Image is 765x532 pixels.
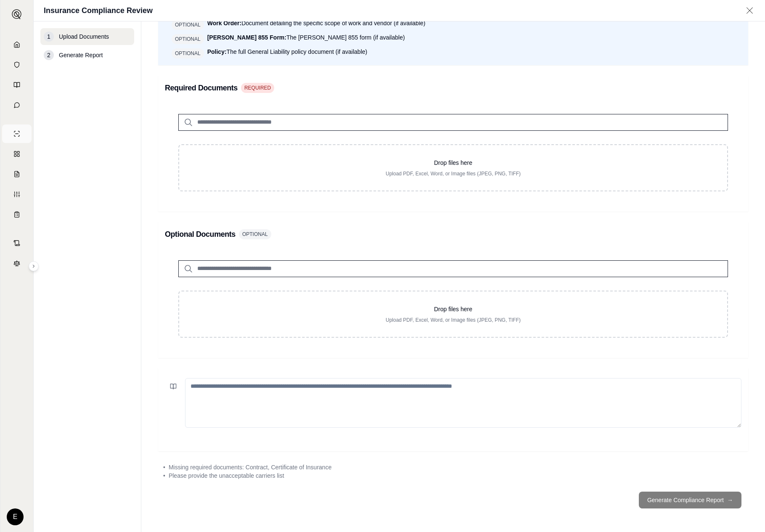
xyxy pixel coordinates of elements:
span: OPTIONAL [172,48,204,58]
a: Prompt Library [2,76,32,94]
p: Drop files here [193,305,714,313]
div: 1 [44,32,54,42]
p: Drop files here [193,159,714,167]
p: Upload PDF, Excel, Word, or Image files (JPEG, PNG, TIFF) [193,170,714,177]
span: • [163,471,165,480]
a: Policy Comparisons [2,145,32,163]
a: Single Policy [2,124,32,143]
a: Contract Analysis [2,234,32,252]
div: E [7,508,24,525]
span: Please provide the unacceptable carriers list [169,471,284,480]
h3: Required Documents [165,82,238,94]
span: Upload Documents [59,32,109,41]
span: OPTIONAL [239,229,271,239]
div: The [PERSON_NAME] 855 form (if available) [207,33,405,42]
button: Expand sidebar [8,6,25,23]
div: Document detailing the specific scope of work and vendor (if available) [207,19,426,27]
p: Upload PDF, Excel, Word, or Image files (JPEG, PNG, TIFF) [193,317,714,323]
span: Missing required documents: Contract, Certificate of Insurance [169,463,332,471]
h1: Insurance Compliance Review [44,5,153,16]
strong: Work Order: [207,20,241,26]
a: Legal Search Engine [2,254,32,273]
button: Expand sidebar [29,261,39,271]
img: Expand sidebar [12,9,22,19]
div: The full General Liability policy document (if available) [207,48,368,56]
h3: Optional Documents [165,228,236,240]
span: • [163,463,165,471]
a: Claim Coverage [2,165,32,183]
span: Generate Report [59,51,103,59]
strong: Policy: [207,48,227,55]
span: OPTIONAL [172,20,204,30]
a: Custom Report [2,185,32,204]
a: Documents Vault [2,56,32,74]
strong: [PERSON_NAME] 855 Form: [207,34,286,41]
a: Coverage Table [2,205,32,224]
span: OPTIONAL [172,34,204,44]
a: Home [2,35,32,54]
a: Chat [2,96,32,114]
div: 2 [44,50,54,60]
span: REQUIRED [241,83,274,93]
